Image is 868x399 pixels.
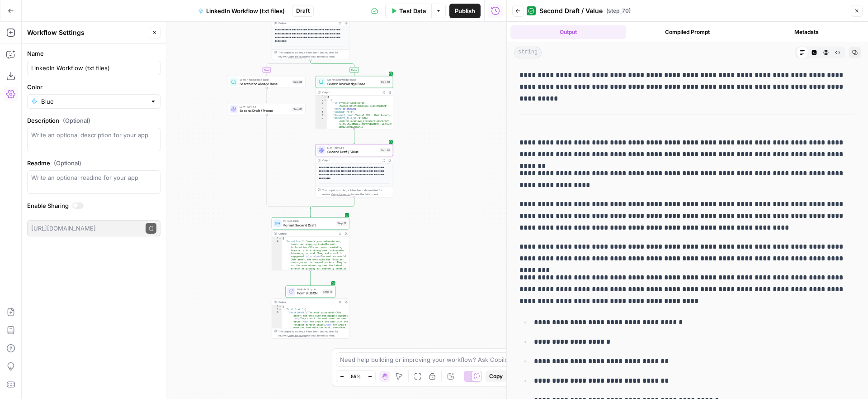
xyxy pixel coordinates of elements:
span: ( step_70 ) [606,7,631,15]
label: Enable Sharing [27,201,160,210]
span: Second Draft / Value [327,149,378,154]
div: Step 68 [292,80,303,84]
span: Draft [296,7,310,15]
span: LLM · GPT-4.1 [240,105,290,109]
span: Search Knowledge Base [240,78,290,82]
span: Second Draft / Value [539,6,603,15]
span: (Optional) [54,159,81,168]
span: Copy the output [288,334,307,337]
span: LLM · GPT-4.1 [327,146,378,150]
div: LLM · GPT-4.1Second Draft / PromoStep 60 [228,103,306,115]
span: 55% [351,373,361,380]
div: Output [278,300,335,304]
div: Multiple OutputsFormat JSONStep 14Output{ "First Draft":{ "First Draft":"The most successful CMOs... [272,286,349,339]
div: Step 70 [380,148,391,153]
div: Workflow Settings [27,28,146,37]
div: Search Knowledge BaseSearch Knowledge BaseStep 68 [228,76,306,88]
span: (Optional) [63,116,90,125]
div: Output [278,231,335,236]
g: Edge from step_71 to step_14 [310,270,311,285]
label: Name [27,49,160,58]
div: 7 [316,116,326,135]
span: Search Knowledge Base [327,81,378,86]
span: Toggle code folding, rows 2 through 19 [324,99,326,102]
span: Toggle code folding, rows 1 through 3 [278,237,281,240]
div: 6 [316,114,326,117]
span: Format Second Draft [283,223,335,228]
g: Edge from step_70 to step_67-conditional-end [311,197,354,209]
g: Edge from step_67-conditional-end to step_71 [310,207,311,216]
g: Edge from step_67 to step_69 [311,60,355,75]
span: Format JSON [283,219,335,223]
button: Compiled Prompt [630,25,745,39]
button: Publish [449,4,481,18]
button: Test Data [385,4,431,18]
div: Step 69 [380,80,391,84]
span: Test Data [399,6,426,15]
span: Publish [455,6,475,15]
span: Copy the output [331,192,350,196]
div: Search Knowledge BaseSearch Knowledge BaseStep 69Output[ { "id":"vsdid:4985519:rid :FoCtxS_08t2A1... [316,76,393,129]
div: This output is too large & has been abbreviated for review. to view the full content. [322,188,391,196]
div: 4 [316,107,326,111]
g: Edge from step_68 to step_60 [266,88,267,102]
div: 5 [316,111,326,114]
label: Color [27,82,160,91]
g: Edge from step_69 to step_70 [354,129,355,144]
button: Output [510,25,626,39]
span: LinkedIn Workflow (txt files) [206,6,285,15]
div: This output is too large & has been abbreviated for review. to view the full content. [278,51,347,59]
div: Step 71 [336,221,347,226]
div: 1 [272,305,282,308]
div: Step 60 [292,107,303,111]
div: 2 [316,99,326,102]
div: Output [278,21,335,25]
button: Metadata [749,25,864,39]
span: Toggle code folding, rows 1 through 5 [278,305,281,308]
div: 1 [272,237,282,240]
div: 2 [272,240,282,396]
span: Copy [489,372,503,380]
span: string [514,47,542,58]
div: 3 [316,101,326,107]
span: Toggle code folding, rows 1 through 56 [324,96,326,99]
div: Output [322,159,379,163]
span: Search Knowledge Base [240,81,290,86]
input: Blue [41,97,146,106]
span: Second Draft / Promo [240,108,290,113]
label: Description [27,116,160,125]
input: Untitled [31,63,156,72]
span: Copy the output [288,55,307,58]
g: Edge from step_67 to step_68 [266,60,311,75]
span: Search Knowledge Base [327,78,378,82]
div: This output is too large & has been abbreviated for review. to view the full content. [278,329,347,337]
div: Format JSONFormat Second DraftStep 71Output{ "Second Draft":"Here’s your value-driven, human, and... [272,217,349,270]
span: Format JSON [297,291,320,296]
g: Edge from step_60 to step_67-conditional-end [267,115,311,209]
div: Step 14 [322,289,333,294]
span: Multiple Outputs [297,287,320,291]
span: Toggle code folding, rows 2 through 4 [278,308,281,311]
div: Output [322,90,379,94]
div: 2 [272,308,282,311]
label: Readme [27,159,160,168]
button: Copy [486,370,506,382]
button: LinkedIn Workflow (txt files) [193,4,290,18]
div: 1 [316,96,326,99]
